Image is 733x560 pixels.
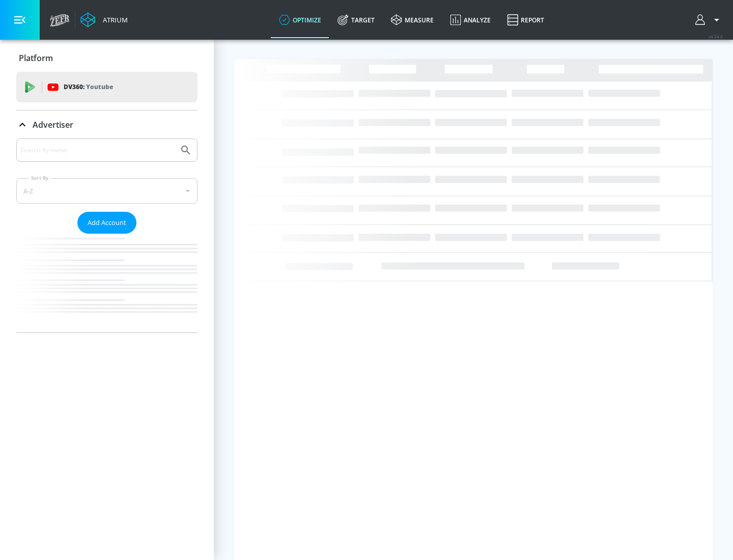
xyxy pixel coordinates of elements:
[329,2,383,38] a: Target
[80,12,128,27] a: Atrium
[709,34,723,39] span: v 4.24.0
[16,234,198,332] nav: list of Advertiser
[99,15,128,24] div: Atrium
[16,110,198,139] div: Advertiser
[33,119,73,130] p: Advertiser
[77,212,136,234] button: Add Account
[16,138,198,332] div: Advertiser
[29,175,51,181] label: Sort By
[442,2,499,38] a: Analyze
[383,2,442,38] a: measure
[19,52,53,64] p: Platform
[88,217,126,229] span: Add Account
[16,44,198,72] div: Platform
[86,81,113,92] p: Youtube
[271,2,329,38] a: optimize
[64,81,113,93] p: DV360:
[16,72,198,102] div: DV360: Youtube
[20,144,175,157] input: Search by name
[499,2,552,38] a: Report
[16,178,198,204] div: A-Z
